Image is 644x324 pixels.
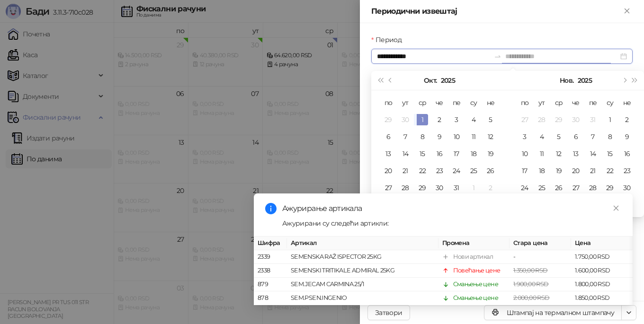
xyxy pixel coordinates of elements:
[513,267,547,274] span: 1.350,00 RSD
[434,114,445,125] div: 2
[287,264,438,278] td: SEMENSKI TRITIKALE ADMIRAL 25KG
[516,94,533,111] th: по
[570,131,581,142] div: 6
[485,148,496,159] div: 19
[397,94,414,111] th: ут
[431,162,448,179] td: 2025-10-23
[380,128,397,145] td: 2025-10-06
[536,182,547,193] div: 25
[494,53,501,60] span: swap-right
[584,111,601,128] td: 2025-10-31
[417,182,428,193] div: 29
[383,114,394,125] div: 29
[604,148,616,159] div: 15
[380,145,397,162] td: 2025-10-13
[570,148,581,159] div: 13
[567,111,584,128] td: 2025-10-30
[417,165,428,176] div: 22
[571,236,633,250] th: Цена
[513,295,549,302] span: 2.000,00 RSD
[434,148,445,159] div: 16
[550,111,567,128] td: 2025-10-29
[417,114,428,125] div: 1
[431,94,448,111] th: че
[448,94,465,111] th: пе
[482,111,499,128] td: 2025-10-05
[380,162,397,179] td: 2025-10-20
[397,179,414,196] td: 2025-10-28
[604,114,616,125] div: 1
[465,145,482,162] td: 2025-10-18
[431,145,448,162] td: 2025-10-16
[397,162,414,179] td: 2025-10-21
[380,179,397,196] td: 2025-10-27
[613,205,619,211] span: close
[451,114,462,125] div: 3
[448,179,465,196] td: 2025-10-31
[380,111,397,128] td: 2025-09-29
[533,94,550,111] th: ут
[621,114,633,125] div: 2
[287,251,438,264] td: SEMENSKA RAŽ ISPECTOR 25KG
[482,162,499,179] td: 2025-10-26
[383,182,394,193] div: 27
[417,148,428,159] div: 15
[468,182,479,193] div: 1
[431,128,448,145] td: 2025-10-09
[397,145,414,162] td: 2025-10-14
[400,148,411,159] div: 14
[434,131,445,142] div: 9
[587,182,599,193] div: 28
[441,71,455,90] button: Изабери годину
[482,94,499,111] th: не
[367,305,410,320] button: Затвори
[536,114,547,125] div: 28
[601,94,618,111] th: су
[282,218,621,228] div: Ажурирани су следећи артикли:
[287,278,438,292] td: SEM.JECAM CARMINA 25/1
[519,148,530,159] div: 10
[567,145,584,162] td: 2025-11-13
[453,294,498,303] div: Смањење цене
[550,94,567,111] th: ср
[553,131,564,142] div: 5
[533,162,550,179] td: 2025-11-18
[621,165,633,176] div: 23
[604,182,616,193] div: 29
[536,131,547,142] div: 4
[536,148,547,159] div: 11
[254,236,287,250] th: Шифра
[465,111,482,128] td: 2025-10-04
[434,182,445,193] div: 30
[468,165,479,176] div: 25
[533,111,550,128] td: 2025-10-28
[571,251,633,264] td: 1.750,00 RSD
[584,128,601,145] td: 2025-11-07
[578,71,592,90] button: Изабери годину
[485,182,496,193] div: 2
[536,165,547,176] div: 18
[550,179,567,196] td: 2025-11-26
[448,145,465,162] td: 2025-10-17
[567,94,584,111] th: че
[601,162,618,179] td: 2025-11-22
[601,128,618,145] td: 2025-11-08
[618,145,635,162] td: 2025-11-16
[265,203,277,214] span: info-circle
[571,264,633,278] td: 1.600,00 RSD
[431,179,448,196] td: 2025-10-30
[383,165,394,176] div: 20
[553,165,564,176] div: 19
[383,131,394,142] div: 6
[400,131,411,142] div: 7
[550,145,567,162] td: 2025-11-12
[550,128,567,145] td: 2025-11-05
[414,111,431,128] td: 2025-10-01
[621,131,633,142] div: 9
[516,162,533,179] td: 2025-11-17
[601,145,618,162] td: 2025-11-15
[587,131,599,142] div: 7
[510,236,571,250] th: Стара цена
[287,236,438,250] th: Артикал
[619,71,629,90] button: Следећи месец (PageDown)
